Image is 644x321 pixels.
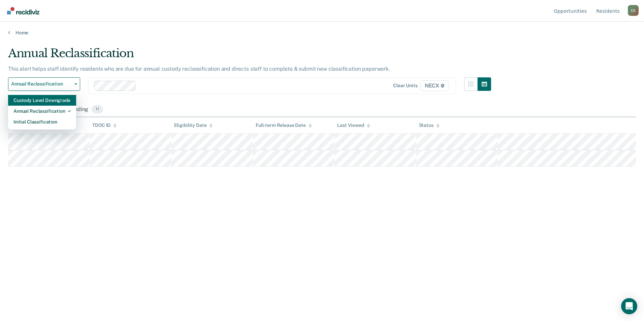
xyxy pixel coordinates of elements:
[628,5,639,16] div: C S
[419,122,440,128] div: Status
[13,116,71,127] div: Initial Classification
[8,46,491,66] div: Annual Reclassification
[92,105,103,114] span: 11
[13,95,71,106] div: Custody Level Downgrade
[13,106,71,116] div: Annual Reclassification
[621,298,637,314] div: Open Intercom Messenger
[67,102,104,117] div: Pending11
[337,122,370,128] div: Last Viewed
[628,5,639,16] button: Profile dropdown button
[420,80,449,91] span: NECX
[8,92,76,130] div: Dropdown Menu
[8,66,390,72] p: This alert helps staff identify residents who are due for annual custody reclassification and dir...
[393,83,418,88] div: Clear units
[11,81,72,87] span: Annual Reclassification
[8,77,80,91] button: Annual Reclassification
[92,122,117,128] div: TDOC ID
[8,30,636,36] a: Home
[256,122,312,128] div: Full-term Release Date
[7,7,39,14] img: Recidiviz
[174,122,213,128] div: Eligibility Date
